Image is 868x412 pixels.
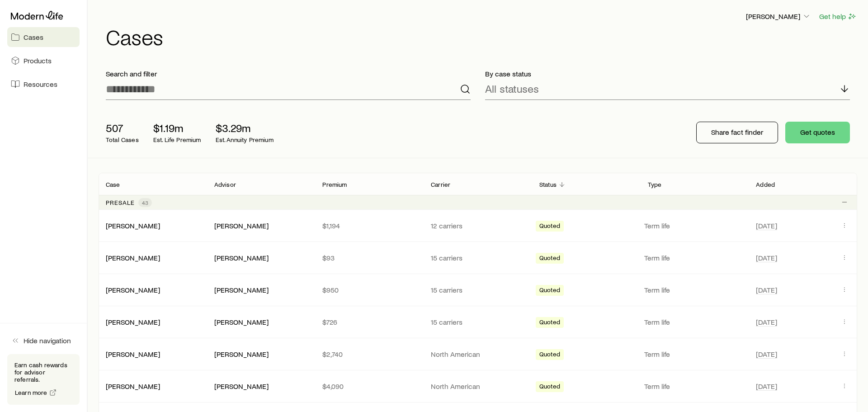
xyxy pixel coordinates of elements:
[322,181,347,188] p: Premium
[106,253,160,263] div: [PERSON_NAME]
[106,221,160,231] div: [PERSON_NAME]
[745,11,811,22] button: [PERSON_NAME]
[322,350,416,359] p: $2,740
[322,382,416,391] p: $4,090
[785,122,850,143] button: Get quotes
[214,317,269,327] div: [PERSON_NAME]
[106,317,160,326] a: [PERSON_NAME]
[648,181,662,188] p: Type
[106,181,120,188] p: Case
[7,51,80,71] a: Products
[24,33,43,42] span: Cases
[106,253,160,262] a: [PERSON_NAME]
[106,317,160,327] div: [PERSON_NAME]
[106,350,160,358] a: [PERSON_NAME]
[142,199,148,206] span: 43
[756,181,775,188] p: Added
[153,136,201,143] p: Est. Life Premium
[746,12,811,21] p: [PERSON_NAME]
[216,122,274,134] p: $3.29m
[214,181,236,188] p: Advisor
[431,350,525,359] p: North American
[539,286,560,296] span: Quoted
[106,350,160,359] div: [PERSON_NAME]
[711,128,763,137] p: Share fact finder
[539,318,560,328] span: Quoted
[539,254,560,264] span: Quoted
[644,253,745,262] p: Term life
[756,382,777,391] span: [DATE]
[431,382,525,391] p: North American
[644,317,745,327] p: Term life
[214,285,269,295] div: [PERSON_NAME]
[15,389,47,396] span: Learn more
[214,382,269,391] div: [PERSON_NAME]
[214,350,269,359] div: [PERSON_NAME]
[431,317,525,327] p: 15 carriers
[106,221,160,230] a: [PERSON_NAME]
[322,253,416,262] p: $93
[14,361,72,383] p: Earn cash rewards for advisor referrals.
[644,382,745,391] p: Term life
[216,136,274,143] p: Est. Annuity Premium
[106,26,857,47] h1: Cases
[756,285,777,294] span: [DATE]
[106,382,160,390] a: [PERSON_NAME]
[7,331,80,350] button: Hide navigation
[756,221,777,230] span: [DATE]
[7,27,80,47] a: Cases
[431,181,450,188] p: Carrier
[24,80,57,89] span: Resources
[819,11,857,22] button: Get help
[322,285,416,294] p: $950
[431,253,525,262] p: 15 carriers
[322,317,416,327] p: $726
[24,56,52,65] span: Products
[7,354,80,405] div: Earn cash rewards for advisor referrals.Learn more
[106,69,471,78] p: Search and filter
[539,383,560,392] span: Quoted
[756,350,777,359] span: [DATE]
[539,222,560,232] span: Quoted
[644,221,745,230] p: Term life
[214,221,269,231] div: [PERSON_NAME]
[644,285,745,294] p: Term life
[106,285,160,295] div: [PERSON_NAME]
[153,122,201,134] p: $1.19m
[7,74,80,94] a: Resources
[24,336,71,345] span: Hide navigation
[485,69,850,78] p: By case status
[431,285,525,294] p: 15 carriers
[696,122,778,143] button: Share fact finder
[431,221,525,230] p: 12 carriers
[106,199,135,206] p: Presale
[106,122,139,134] p: 507
[322,221,416,230] p: $1,194
[539,181,557,188] p: Status
[644,350,745,359] p: Term life
[106,136,139,143] p: Total Cases
[756,253,777,262] span: [DATE]
[106,285,160,294] a: [PERSON_NAME]
[485,82,539,95] p: All statuses
[756,317,777,327] span: [DATE]
[214,253,269,263] div: [PERSON_NAME]
[539,350,560,360] span: Quoted
[106,382,160,391] div: [PERSON_NAME]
